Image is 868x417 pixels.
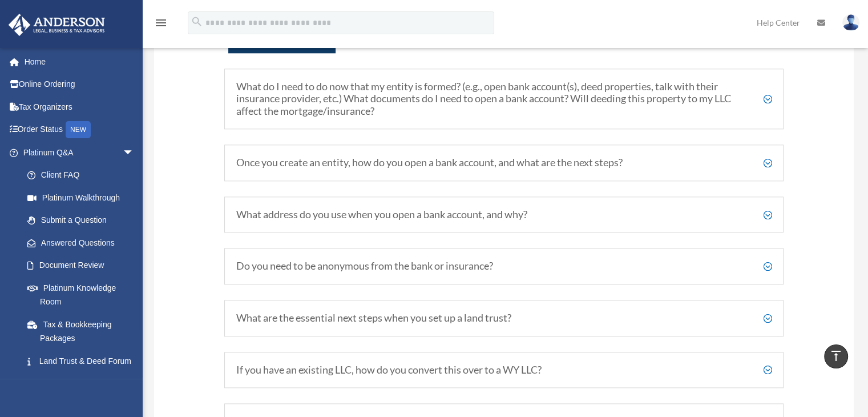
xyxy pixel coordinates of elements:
img: User Pic [842,14,859,31]
h5: Once you create an entity, how do you open a bank account, and what are the next steps? [236,157,772,169]
div: NEW [66,121,91,138]
h5: What are the essential next steps when you set up a land trust? [236,312,772,324]
h5: What address do you use when you open a bank account, and why? [236,209,772,221]
a: Tax Organizers [8,95,151,118]
a: vertical_align_top [824,344,848,368]
i: menu [154,16,168,30]
i: search [191,15,203,28]
i: vertical_align_top [829,349,843,363]
a: Document Review [16,254,151,277]
a: Online Ordering [8,73,151,96]
a: Answered Questions [16,231,151,254]
a: Client FAQ [16,164,146,187]
a: Platinum Walkthrough [16,186,151,209]
h5: What do I need to do now that my entity is formed? (e.g., open bank account(s), deed properties, ... [236,81,772,118]
a: Home [8,50,151,73]
img: Anderson Advisors Platinum Portal [5,14,108,36]
a: Land Trust & Deed Forum [16,350,151,372]
a: Submit a Question [16,209,151,232]
a: Portal Feedback [16,372,151,395]
h5: Do you need to be anonymous from the bank or insurance? [236,260,772,272]
a: Tax & Bookkeeping Packages [16,313,151,350]
a: Order StatusNEW [8,118,151,142]
a: Platinum Q&Aarrow_drop_down [8,141,151,164]
a: menu [154,20,168,30]
a: Platinum Knowledge Room [16,276,151,313]
h5: If you have an existing LLC, how do you convert this over to a WY LLC? [236,364,772,376]
span: arrow_drop_down [123,141,146,165]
